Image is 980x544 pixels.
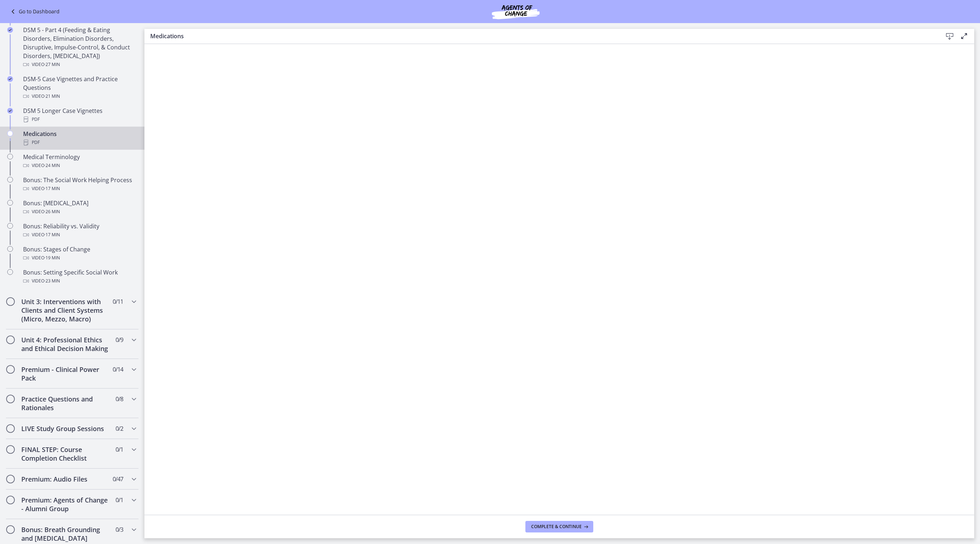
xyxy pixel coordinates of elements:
div: DSM-5 Case Vignettes and Practice Questions [23,75,136,101]
div: DSM 5 Longer Case Vignettes [23,106,136,124]
span: 0 / 3 [116,525,123,534]
span: · 21 min [44,92,60,101]
span: · 19 min [44,254,60,262]
h2: Unit 4: Professional Ethics and Ethical Decision Making [21,335,109,353]
div: Bonus: Stages of Change [23,245,136,262]
span: 0 / 2 [116,424,123,433]
div: Bonus: The Social Work Helping Process [23,176,136,193]
div: Video [23,277,136,285]
div: Bonus: Setting Specific Social Work [23,268,136,285]
i: Completed [7,76,13,82]
div: Video [23,254,136,262]
div: Bonus: [MEDICAL_DATA] [23,199,136,216]
span: 0 / 47 [113,475,123,483]
span: 0 / 9 [116,335,123,344]
span: 0 / 14 [113,365,123,374]
span: 0 / 1 [116,496,123,504]
div: Medications [23,130,136,147]
div: Video [23,60,136,69]
a: Go to Dashboard [9,7,60,16]
h2: Premium: Agents of Change - Alumni Group [21,496,109,513]
h2: LIVE Study Group Sessions [21,424,109,433]
div: Medical Terminology [23,153,136,170]
span: · 17 min [44,184,60,193]
h2: Premium - Clinical Power Pack [21,365,109,382]
span: 0 / 1 [116,445,123,454]
h2: FINAL STEP: Course Completion Checklist [21,445,109,462]
div: PDF [23,115,136,124]
button: Complete & continue [525,521,593,532]
h2: Practice Questions and Rationales [21,395,109,412]
div: Video [23,207,136,216]
div: DSM 5 - Part 4 (Feeding & Eating Disorders, Elimination Disorders, Disruptive, Impulse-Control, &... [23,26,136,69]
span: · 27 min [44,60,60,69]
span: · 23 min [44,277,60,285]
span: 0 / 8 [116,395,123,403]
img: Agents of Change [472,3,559,20]
div: PDF [23,138,136,147]
h2: Unit 3: Interventions with Clients and Client Systems (Micro, Mezzo, Macro) [21,297,109,323]
span: · 26 min [44,207,60,216]
i: Completed [7,27,13,33]
h3: Medications [150,32,931,40]
span: 0 / 11 [113,297,123,306]
div: Video [23,184,136,193]
div: Video [23,161,136,170]
div: Video [23,231,136,239]
h2: Premium: Audio Files [21,475,109,483]
div: Video [23,92,136,101]
span: · 17 min [44,231,60,239]
span: Complete & continue [531,524,582,530]
div: Bonus: Reliability vs. Validity [23,222,136,239]
i: Completed [7,108,13,114]
span: · 24 min [44,161,60,170]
